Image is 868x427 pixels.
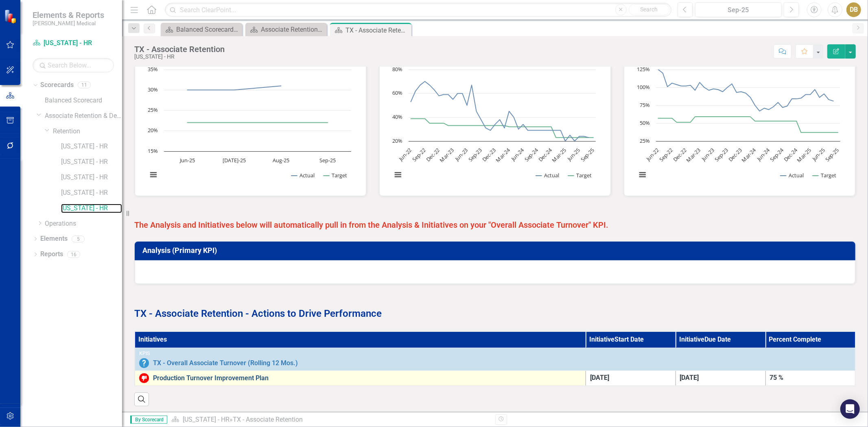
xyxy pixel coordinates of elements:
[45,111,122,121] a: Associate Retention & Development
[148,86,158,93] text: 30%
[148,147,158,155] text: 15%
[179,157,195,164] text: Jun-25
[637,83,650,91] text: 100%
[142,246,851,255] h3: Analysis (Primary KPI)
[134,308,382,319] strong: TX - Associate Retention - Actions to Drive Performance
[695,2,782,17] button: Sep-25
[700,146,716,163] text: Jun-23
[134,54,225,60] div: [US_STATE] - HR
[40,81,74,90] a: Scorecards
[509,146,526,163] text: Jun-24
[680,374,699,381] span: [DATE]
[658,146,674,163] text: Sep-22
[148,126,158,134] text: 20%
[640,101,650,109] text: 75%
[537,146,554,163] text: Dec-24
[481,146,497,163] text: Dec-23
[186,121,330,124] g: Target, line 2 of 2 with 4 data points.
[813,172,837,179] button: Show Target
[411,146,427,163] text: Sep-22
[637,65,650,73] text: 125%
[165,3,671,17] input: Search ClearPoint...
[698,5,779,15] div: Sep-25
[782,146,799,163] text: Dec-24
[755,146,772,163] text: Jun-24
[153,359,851,367] a: TX - Overall Associate Turnover (Rolling 12 Mos.)
[438,146,455,163] text: Mar-23
[33,10,104,20] span: Elements & Reports
[163,24,240,35] a: Balanced Scorecard Welcome Page
[676,370,765,386] td: Double-Click to Edit
[671,146,688,163] text: Dec-22
[223,157,246,164] text: [DATE]-25
[781,172,804,179] button: Show Actual
[824,146,840,163] text: Sep-25
[796,146,813,163] text: Mar-25
[143,65,355,187] svg: Interactive chart
[586,370,676,386] td: Double-Click to Edit
[61,157,122,167] a: [US_STATE] - HR
[770,373,851,383] div: 75 %
[148,65,158,73] text: 35%
[840,399,860,419] div: Open Intercom Messenger
[130,416,167,424] span: By Scorecard
[846,2,861,17] button: DB
[53,127,122,136] a: Retention
[147,169,159,180] button: View chart menu, Chart
[568,172,592,179] button: Show Target
[61,204,122,213] a: [US_STATE] - HR
[467,146,483,163] text: Sep-23
[629,4,669,15] button: Search
[176,24,240,35] div: Balanced Scorecard Welcome Page
[67,251,80,258] div: 16
[388,65,602,187] div: Chart. Highcharts interactive chart.
[392,113,402,120] text: 40%
[61,142,122,151] a: [US_STATE] - HR
[135,348,855,370] td: Double-Click to Edit Right Click for Context Menu
[768,146,785,163] text: Sep-24
[183,416,230,423] a: [US_STATE] - HR
[632,65,847,187] div: Chart. Highcharts interactive chart.
[640,6,658,13] span: Search
[320,157,336,164] text: Sep-25
[135,370,586,386] td: Double-Click to Edit Right Click for Context Menu
[33,20,104,26] small: [PERSON_NAME] Medical
[544,172,559,179] text: Actual
[186,85,283,92] g: Actual, line 1 of 2 with 4 data points.
[134,220,608,230] span: The Analysis and Initiatives below will automatically pull in from the Analysis & Initiatives on ...
[332,172,347,179] text: Target
[148,106,158,113] text: 25%
[233,416,303,423] div: TX - Associate Retention
[727,146,743,163] text: Dec-23
[424,146,441,163] text: Dec-22
[134,45,225,54] div: TX - Associate Retention
[550,146,567,163] text: Mar-25
[247,24,325,35] a: Associate Retention & Development BSC Overview
[300,172,315,179] text: Actual
[789,172,804,179] text: Actual
[685,146,702,163] text: Mar-23
[392,89,402,96] text: 60%
[139,373,149,383] img: Below Target
[740,146,758,164] text: Mar-24
[640,119,650,126] text: 50%
[261,24,325,35] div: Associate Retention & Development BSC Overview
[713,146,730,163] text: Sep-23
[765,370,855,386] td: Double-Click to Edit
[590,374,609,381] span: [DATE]
[392,137,402,144] text: 20%
[810,146,826,163] text: Jun-25
[4,9,18,24] img: ClearPoint Strategy
[536,172,559,179] button: Show Actual
[324,172,348,179] button: Show Target
[579,146,596,163] text: Sep-25
[139,351,851,356] div: KPIs
[494,146,512,164] text: Mar-24
[392,169,403,180] button: View chart menu, Chart
[171,415,489,425] div: »
[388,65,600,187] svg: Interactive chart
[291,172,315,179] button: Show Actual
[143,65,358,187] div: Chart. Highcharts interactive chart.
[644,146,660,163] text: Jun-22
[392,65,402,73] text: 80%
